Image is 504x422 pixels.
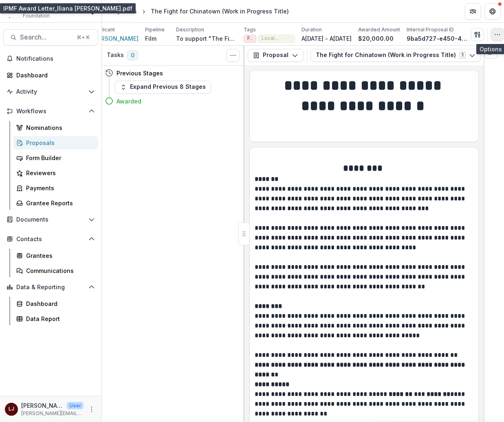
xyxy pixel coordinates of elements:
button: Open Data & Reporting [3,281,98,294]
p: Awarded Amount [358,26,400,33]
nav: breadcrumb [105,5,292,17]
p: Description [176,26,204,33]
a: Dashboard [3,68,98,82]
button: Expand right [484,46,497,59]
a: Proposals [105,5,140,17]
span: Film [247,35,253,41]
p: $20,000.00 [358,34,394,43]
a: Grantee Reports [13,196,98,210]
a: Nominations [13,121,98,134]
a: Dashboard [13,297,98,310]
div: Dashboard [16,71,92,79]
img: Independence Public Media Foundation [7,5,20,18]
button: The Fight for Chinatown (Work in Progress Title)1 [310,49,481,62]
div: The Fight for Chinatown (Work in Progress Title) [151,7,289,15]
button: Open Documents [3,213,98,226]
p: To support "The Fight for Chinatown," which documents the youth in [GEOGRAPHIC_DATA]’s [GEOGRAPHI... [176,34,237,43]
a: Reviewers [13,166,98,180]
p: A[DATE] - A[DATE] [302,34,352,43]
button: Proposal [248,49,304,62]
p: User [67,402,84,409]
div: Grantee Reports [26,199,92,207]
span: 0 [127,51,138,60]
span: Foundation [23,12,50,20]
p: [PERSON_NAME][EMAIL_ADDRESS][DOMAIN_NAME] [21,410,84,417]
span: Activity [16,88,85,95]
p: Film [145,34,156,43]
a: Grantees [13,249,98,262]
button: Toggle View Cancelled Tasks [227,49,240,62]
div: Form Builder [26,154,92,162]
button: Expand Previous 8 Stages [115,81,211,94]
div: Proposals [108,7,137,15]
p: 9ba5d727-e450-4387-a455-f47e39f9ad13 [407,34,468,43]
h3: Tasks [107,52,124,59]
div: Proposals [26,138,92,147]
button: Search... [3,29,98,46]
a: Form Builder [13,151,98,165]
div: ⌘ + K [75,33,91,42]
div: Communications [26,266,92,275]
span: Data & Reporting [16,284,85,291]
span: Documents [16,216,85,223]
span: Notifications [16,55,95,62]
p: Internal Proposal ID [407,26,454,33]
button: Notifications [3,52,98,65]
a: Communications [13,264,98,277]
div: Independence Public Media Foundation [23,4,84,12]
div: Dashboard [26,299,92,308]
button: More [87,404,97,414]
button: Open Contacts [3,233,98,246]
div: Reviewers [26,169,92,177]
h4: Previous Stages [117,69,163,77]
button: Get Help [484,3,501,20]
span: Contacts [16,236,85,243]
button: Partners [465,3,481,20]
span: Workflows [16,108,85,115]
p: Tags [244,26,256,33]
a: [PERSON_NAME] [92,34,139,43]
div: Nominations [26,123,92,132]
a: Data Report [13,312,98,325]
span: Search... [20,33,72,41]
p: Applicant [92,26,115,33]
button: Open Workflows [3,105,98,118]
button: Open entity switcher [87,3,98,20]
span: Local Filmmaker Fund [262,35,291,41]
p: [PERSON_NAME] [21,401,64,410]
p: Duration [302,26,322,33]
h4: Awarded [117,97,141,105]
div: Grantees [26,251,92,260]
div: Payments [26,184,92,192]
a: Payments [13,181,98,195]
div: Data Report [26,314,92,323]
p: Pipeline [145,26,165,33]
a: Proposals [13,136,98,149]
button: Open Activity [3,85,98,98]
div: Lorraine Jabouin [9,407,14,412]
